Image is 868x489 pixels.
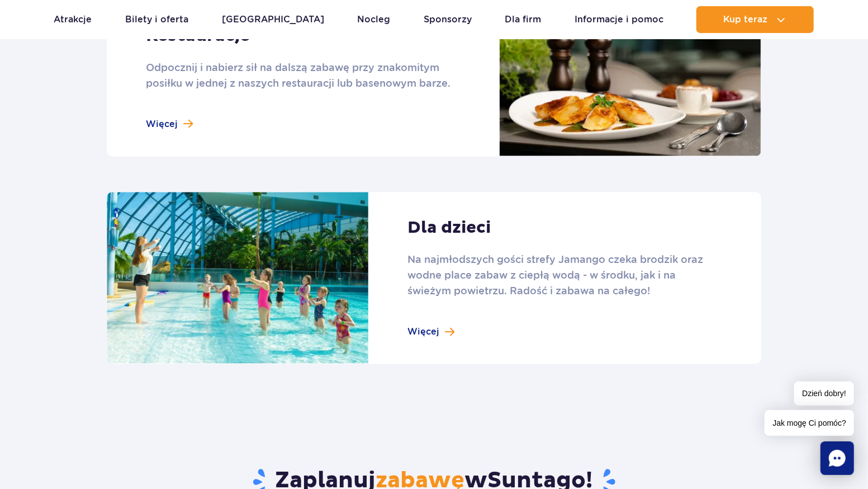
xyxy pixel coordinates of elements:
a: Nocleg [357,6,390,33]
span: Kup teraz [723,15,767,25]
div: Chat [820,441,854,475]
a: Sponsorzy [424,6,472,33]
a: Bilety i oferta [125,6,188,33]
a: Atrakcje [54,6,92,33]
a: Dla firm [505,6,541,33]
button: Kup teraz [696,6,814,33]
span: Dzień dobry! [794,382,854,406]
a: Informacje i pomoc [575,6,663,33]
span: Jak mogę Ci pomóc? [765,410,854,436]
a: [GEOGRAPHIC_DATA] [222,6,324,33]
